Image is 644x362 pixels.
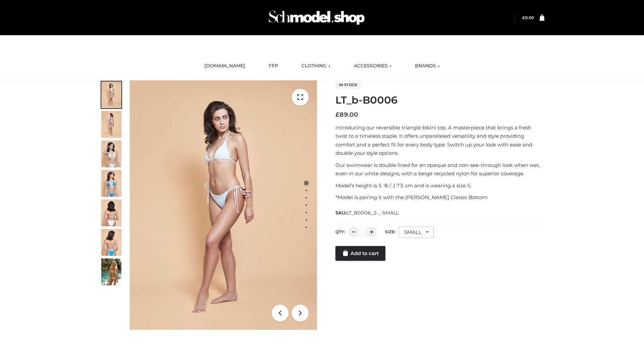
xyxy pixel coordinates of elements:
a: FFP [264,59,283,73]
a: Add to cart [335,246,385,261]
span: SKU: [335,209,399,217]
a: BRANDS [410,59,445,73]
a: CLOTHING [297,59,335,73]
p: Introducing our reversible triangle bikini top. A masterpiece that brings a fresh twist to a time... [335,123,544,158]
span: £ [335,111,339,118]
a: £0.00 [522,15,534,20]
bdi: 89.00 [335,111,358,118]
div: SMALL [399,227,434,238]
img: ArielClassicBikiniTop_CloudNine_AzureSky_OW114ECO_2-scaled.jpg [101,111,121,138]
h1: LT_b-B0006 [335,94,544,106]
img: Arieltop_CloudNine_AzureSky2.jpg [101,258,121,285]
img: ArielClassicBikiniTop_CloudNine_AzureSky_OW114ECO_7-scaled.jpg [101,199,121,226]
img: ArielClassicBikiniTop_CloudNine_AzureSky_OW114ECO_1-scaled.jpg [101,81,121,108]
bdi: 0.00 [522,15,534,20]
span: £ [522,15,525,20]
span: LT_B0006_2-_-SMALL [346,210,399,216]
label: QTY: [335,229,345,234]
img: ArielClassicBikiniTop_CloudNine_AzureSky_OW114ECO_3-scaled.jpg [101,140,121,167]
a: ACCESSORIES [349,59,396,73]
p: *Model is pairing it with the [PERSON_NAME] Classic Bottom [335,193,544,202]
label: Size: [385,229,395,234]
img: Schmodel Admin 964 [266,4,367,31]
p: Our swimwear is double lined for an opaque and non-see-through look when wet, even in our white d... [335,161,544,178]
img: ArielClassicBikiniTop_CloudNine_AzureSky_OW114ECO_4-scaled.jpg [101,170,121,197]
img: ArielClassicBikiniTop_CloudNine_AzureSky_OW114ECO_8-scaled.jpg [101,229,121,256]
a: [DOMAIN_NAME] [199,59,250,73]
p: Model’s height is 5 ‘8 / 173 cm and is wearing a size S. [335,181,544,190]
span: In stock [335,81,361,89]
img: ArielClassicBikiniTop_CloudNine_AzureSky_OW114ECO_1 [130,80,317,330]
